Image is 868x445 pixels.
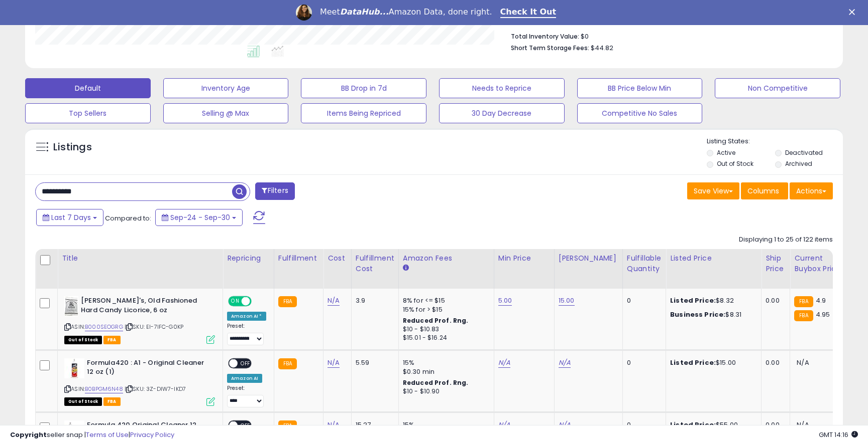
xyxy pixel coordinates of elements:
button: Selling @ Max [163,103,289,123]
div: Current Buybox Price [794,253,846,274]
span: OFF [238,359,254,367]
button: Actions [790,182,833,199]
div: Fulfillment Cost [356,253,394,274]
span: N/A [797,358,809,367]
span: $44.82 [591,43,613,53]
div: $8.31 [670,310,753,319]
span: ON [229,297,242,306]
small: FBA [278,296,297,307]
div: 0.00 [766,358,782,367]
label: Active [717,148,735,157]
b: Formula420 : A1 - Original Cleaner 12 oz (1) [87,358,209,379]
div: ASIN: [64,358,215,405]
span: Last 7 Days [51,212,91,223]
h5: Listings [53,140,92,154]
div: $8.32 [670,296,753,305]
div: 0.00 [766,296,782,305]
b: Business Price: [670,310,725,319]
div: $10 - $10.90 [403,387,486,396]
a: Privacy Policy [130,430,174,439]
div: 0 [627,358,658,367]
div: Listed Price [670,253,757,264]
div: Ship Price [766,253,786,274]
div: Title [62,253,219,264]
a: 5.00 [498,296,512,306]
div: $15.00 [670,358,753,367]
a: Check It Out [500,7,557,18]
button: BB Price Below Min [577,78,703,98]
div: Fulfillment [278,253,319,264]
button: 30 Day Decrease [439,103,565,123]
div: Amazon AI [227,374,262,383]
div: Min Price [498,253,550,264]
div: 5.59 [356,358,391,367]
button: Columns [741,182,788,199]
div: $0.30 min [403,367,486,376]
span: Sep-24 - Sep-30 [170,212,230,223]
div: Fulfillable Quantity [627,253,662,274]
small: FBA [794,296,813,307]
button: Top Sellers [25,103,151,123]
button: Sep-24 - Sep-30 [155,209,243,226]
span: FBA [103,397,121,406]
span: Columns [747,186,779,196]
button: Needs to Reprice [439,78,565,98]
div: 15% for > $15 [403,305,486,314]
p: Listing States: [707,137,842,146]
button: Default [25,78,151,98]
div: Amazon AI * [227,312,266,321]
div: $10 - $10.83 [403,325,486,334]
span: All listings that are currently out of stock and unavailable for purchase on Amazon [64,397,102,406]
button: Save View [687,182,739,199]
b: Total Inventory Value: [511,32,579,41]
img: 41FnW1sqv-L._SL40_.jpg [64,358,84,378]
span: | SKU: 3Z-DIW7-IKD7 [125,385,186,393]
label: Archived [785,159,812,168]
b: Listed Price: [670,296,716,305]
div: $15.01 - $16.24 [403,334,486,342]
b: [PERSON_NAME]'s, Old Fashioned Hard Candy Licorice, 6 oz [81,296,203,317]
small: Amazon Fees. [403,264,409,273]
div: Meet Amazon Data, done right. [320,7,492,17]
img: 41aSQUdas7L._SL40_.jpg [64,296,78,316]
div: 8% for <= $15 [403,296,486,305]
span: All listings that are currently out of stock and unavailable for purchase on Amazon [64,336,102,344]
div: ASIN: [64,296,215,343]
button: Filters [255,182,294,200]
span: FBA [103,336,121,344]
a: B000SEOGRG [85,323,123,331]
a: N/A [328,358,340,368]
span: 2025-10-8 14:16 GMT [819,430,858,439]
b: Short Term Storage Fees: [511,44,589,52]
a: 15.00 [559,296,575,306]
span: | SKU: EI-7IFC-G0KP [125,323,183,331]
label: Deactivated [785,148,823,157]
div: [PERSON_NAME] [559,253,618,264]
div: 0 [627,296,658,305]
div: 3.9 [356,296,391,305]
div: Preset: [227,323,266,345]
div: Repricing [227,253,270,264]
small: FBA [278,358,297,369]
a: N/A [498,358,510,368]
button: Non Competitive [715,78,840,98]
a: N/A [328,296,340,306]
span: 4.9 [816,296,826,305]
div: Close [849,9,859,15]
a: N/A [559,358,571,368]
div: Amazon Fees [403,253,490,264]
button: Competitive No Sales [577,103,703,123]
div: Cost [328,253,347,264]
div: Displaying 1 to 25 of 122 items [739,235,833,245]
span: OFF [250,297,266,306]
button: Last 7 Days [36,209,103,226]
label: Out of Stock [717,159,753,168]
button: Items Being Repriced [301,103,426,123]
button: Inventory Age [163,78,289,98]
li: $0 [511,30,825,42]
b: Reduced Prof. Rng. [403,378,469,387]
small: FBA [794,310,813,321]
i: DataHub... [340,7,389,17]
div: Preset: [227,385,266,407]
div: seller snap | | [10,430,174,440]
